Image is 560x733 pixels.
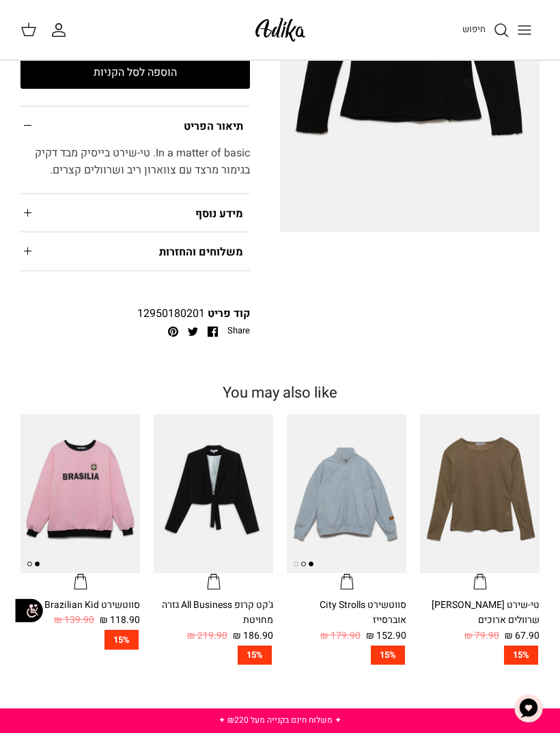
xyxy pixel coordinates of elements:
a: ג'קט קרופ All Business גזרה מחויטת [154,414,273,591]
span: 219.90 ₪ [187,628,227,644]
a: טי-שירט [PERSON_NAME] שרוולים ארוכים 67.90 ₪ 79.90 ₪ [420,598,540,644]
span: 15% [104,630,139,650]
button: צ'אט [508,688,549,729]
span: 15% [371,646,405,665]
div: טי-שירט [PERSON_NAME] שרוולים ארוכים [420,598,540,628]
span: 15% [238,646,272,665]
span: 79.90 ₪ [464,628,499,644]
summary: תיאור הפריט [20,107,250,144]
span: קוד פריט [208,305,250,322]
a: 15% [20,630,140,650]
span: 67.90 ₪ [505,628,540,644]
h4: You may also like [20,385,540,400]
span: 139.90 ₪ [54,613,94,628]
div: In a matter of basic. טי-שירט בייסיק מבד דקיק בגימור מרצד עם צווארון ריב ושרוולים קצרים. [20,145,250,193]
button: Toggle menu [509,15,540,45]
a: סווטשירט Brazilian Kid [20,414,140,591]
span: חיפוש [462,23,486,36]
span: 186.90 ₪ [233,628,273,644]
a: 15% [420,646,540,665]
a: סווטשירט City Strolls אוברסייז 152.90 ₪ 179.90 ₪ [287,598,406,644]
a: 15% [287,646,406,665]
img: accessibility_icon02.svg [10,592,48,630]
button: הוספה לסל הקניות [20,56,250,89]
a: 15% [154,646,273,665]
a: סווטשירט City Strolls אוברסייז [287,414,406,591]
span: 179.90 ₪ [320,628,361,644]
a: ג'קט קרופ All Business גזרה מחויטת 186.90 ₪ 219.90 ₪ [154,598,273,644]
span: 118.90 ₪ [100,613,140,628]
span: 12950180201 [137,305,205,322]
img: Adika IL [251,14,309,46]
span: 15% [504,646,538,665]
span: Share [227,324,250,337]
div: סווטשירט Brazilian Kid [20,598,140,613]
a: טי-שירט Sandy Dunes שרוולים ארוכים [420,414,540,591]
summary: מידע נוסף [20,194,250,232]
span: 152.90 ₪ [366,628,406,644]
summary: משלוחים והחזרות [20,232,250,270]
div: סווטשירט City Strolls אוברסייז [287,598,406,628]
a: חיפוש [462,22,509,38]
a: ✦ משלוח חינם בקנייה מעל ₪220 ✦ [219,714,341,726]
a: סווטשירט Brazilian Kid 118.90 ₪ 139.90 ₪ [20,598,140,628]
div: ג'קט קרופ All Business גזרה מחויטת [154,598,273,628]
a: החשבון שלי [51,22,72,38]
